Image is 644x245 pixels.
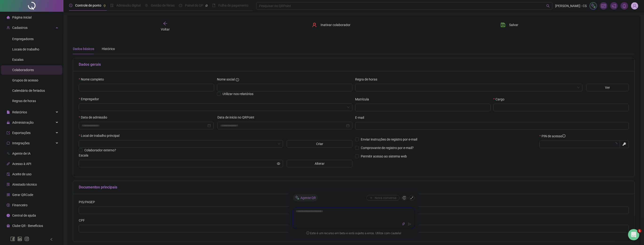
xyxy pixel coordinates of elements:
[12,193,33,197] span: Gerar QRCode
[79,115,110,120] label: Data de admissão
[161,27,170,31] span: Voltar
[295,195,299,200] img: sparkle-icon.fc2bf0ac1784a2077858766a79e2daf3.svg
[601,4,606,8] span: fund
[73,46,94,51] div: Dados básicos
[355,115,367,120] label: E-mail
[316,141,323,146] span: Criar
[151,4,175,7] span: Gestão de férias
[7,162,10,165] span: api
[79,153,91,158] label: Escala
[7,142,10,145] span: sync
[7,172,10,176] span: audit
[361,154,407,158] span: Permitir acesso ao sistema web
[12,58,24,61] span: Escalas
[12,183,37,186] span: Atestado técnico
[7,111,10,114] span: file
[12,214,36,217] span: Central de ajuda
[12,172,31,176] span: Aceite de uso
[110,4,114,7] span: file-done
[12,152,31,155] span: Agente de IA
[7,203,10,207] span: dollar
[612,4,616,8] span: notification
[287,140,352,148] button: Criar
[12,141,30,145] span: Integrações
[366,195,400,201] button: Nova conversa
[562,134,565,138] span: info-circle
[7,26,10,29] span: user-add
[12,121,34,124] span: Administração
[7,193,10,196] span: qrcode
[218,4,248,7] span: Folha de pagamento
[586,84,629,91] button: Ver
[185,4,203,7] span: Painel do DP
[605,85,610,90] span: Ver
[542,134,565,139] span: PIN de acesso
[12,203,27,207] span: Financeiro
[7,214,10,217] span: info-circle
[306,231,309,234] span: exclamation-circle
[287,160,352,167] button: Alterar
[501,23,505,27] span: save
[179,4,182,7] span: dashboard
[75,4,101,7] span: Controle de ponto
[355,77,380,82] label: Regra de horas
[7,224,10,227] span: gift
[116,4,141,7] span: Admissão digital
[79,184,629,190] h5: Documentos principais
[402,222,405,226] span: thunderbolt
[509,22,518,27] span: Salvar
[628,229,639,240] iframe: Intercom live chat
[12,131,31,135] span: Exportações
[24,237,29,241] span: instagram
[79,199,98,205] label: PIS/PASEP
[493,97,507,102] label: Cargo
[631,2,638,9] img: 94382
[361,146,414,150] span: Comprovante de registro por e-mail?
[321,22,350,27] span: Inativar colaborador
[103,4,106,7] span: pushpin
[12,68,34,72] span: Colaboradores
[79,96,102,102] label: Empregador
[79,62,629,67] h5: Dados gerais
[410,196,413,199] span: shrink
[403,196,406,199] span: history
[12,224,43,228] span: Clube QR - Beneficios
[79,218,88,223] label: CPF
[69,4,72,7] span: clock-circle
[12,110,27,114] span: Relatórios
[638,229,641,233] span: 1
[12,26,27,30] span: Cadastros
[236,78,239,81] span: info-circle
[102,46,115,51] div: Histórico
[309,21,354,29] button: Inativar colaborador
[7,183,10,186] span: solution
[12,78,38,82] span: Grupos de acesso
[12,89,45,92] span: Calendário de feriados
[79,133,122,138] label: Local de trabalho principal
[217,77,235,82] span: Nome social
[205,4,208,7] span: pushpin
[591,3,596,8] img: sparkle-icon.fc2bf0ac1784a2077858766a79e2daf3.svg
[355,97,372,102] label: Matrícula
[217,115,257,120] label: Data de início no QRPoint
[7,131,10,134] span: export
[315,161,325,166] span: Alterar
[79,77,107,82] label: Nome completo
[407,221,412,227] button: send
[163,21,168,26] span: arrow-left
[12,37,34,41] span: Empregadores
[7,16,10,19] span: home
[622,4,626,8] span: bell
[223,92,253,96] span: Utilizar nos relatórios
[12,99,36,103] span: Regras de horas
[555,3,587,8] span: [PERSON_NAME] - CS
[361,138,417,141] span: Enviar instruções de registro por e-mail
[50,238,53,241] span: left
[497,21,522,29] button: Salvar
[293,194,318,201] div: Agente QR
[277,162,280,165] span: eye
[12,162,31,166] span: Acesso à API
[312,23,317,27] span: user-delete
[145,4,148,7] span: sun
[12,15,31,19] span: Página inicial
